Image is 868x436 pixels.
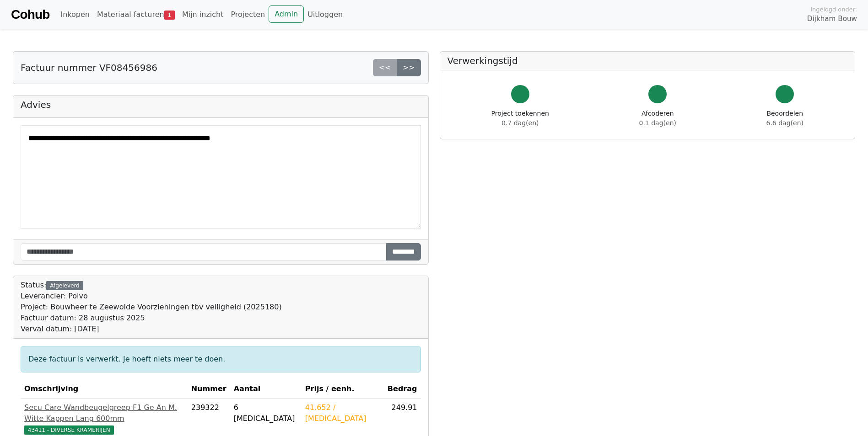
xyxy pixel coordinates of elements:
span: 0.7 dag(en) [501,119,539,127]
span: 1 [164,11,175,20]
a: Secu Care Wandbeugelgreep F1 Ge An M. Witte Kappen Lang 600mm43411 - DIVERSE KRAMERIJEN [24,402,184,435]
a: Cohub [11,4,49,26]
div: Factuur datum: 28 augustus 2025 [21,313,282,324]
div: 6 [MEDICAL_DATA] [234,402,298,424]
a: Projecten [227,5,269,24]
span: Ingelogd onder: [810,5,857,14]
div: Deze factuur is verwerkt. Je hoeft niets meer te doen. [21,346,421,372]
span: 6.6 dag(en) [766,119,803,127]
a: Inkopen [57,5,93,24]
th: Omschrijving [21,380,188,399]
a: Mijn inzicht [178,5,227,24]
div: Project: Bouwheer te Zeewolde Voorzieningen tbv veiligheid (2025180) [21,302,282,313]
div: Leverancier: Polvo [21,291,282,302]
div: 41.652 / [MEDICAL_DATA] [305,402,380,424]
th: Bedrag [384,380,421,399]
th: Nummer [188,380,230,399]
h5: Verwerkingstijd [447,55,848,66]
span: 0.1 dag(en) [639,119,676,127]
h5: Factuur nummer VF08456986 [21,62,157,73]
a: Admin [269,5,304,23]
h5: Advies [21,99,421,110]
div: Beoordelen [766,109,803,128]
div: Afgeleverd [46,281,83,290]
a: >> [397,59,421,76]
a: Materiaal facturen1 [93,5,178,24]
div: Verval datum: [DATE] [21,324,282,335]
div: Secu Care Wandbeugelgreep F1 Ge An M. Witte Kappen Lang 600mm [24,402,184,424]
th: Prijs / eenh. [302,380,384,399]
th: Aantal [230,380,302,399]
span: 43411 - DIVERSE KRAMERIJEN [24,425,114,435]
span: Dijkham Bouw [807,14,857,24]
a: Uitloggen [304,5,346,24]
div: Status: [21,280,282,335]
div: Project toekennen [491,109,549,128]
div: Afcoderen [639,109,676,128]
